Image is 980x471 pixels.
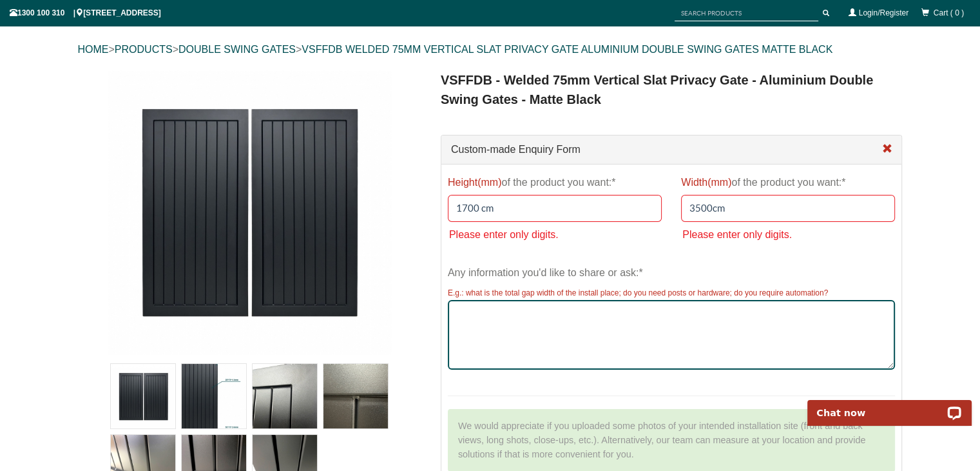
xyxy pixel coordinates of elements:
input: SEARCH PRODUCTS [675,5,818,21]
div: Custom-made Enquiry Form [441,135,902,165]
img: VSFFDB - Welded 75mm Vertical Slat Privacy Gate - Aluminium Double Swing Gates - Matte Black [323,364,388,428]
label: Please enter only digits. [681,222,793,248]
span: 1300 100 310 | [STREET_ADDRESS] [10,8,161,17]
span: E.g.: what is the total gap width of the install place; do you need posts or hardware; do you req... [448,288,828,297]
a: VSFFDB WELDED 75MM VERTICAL SLAT PRIVACY GATE ALUMINIUM DOUBLE SWING GATES MATTE BLACK [302,44,832,55]
a: HOME [78,44,109,55]
img: VSFFDB - Welded 75mm Vertical Slat Privacy Gate - Aluminium Double Swing Gates - Matte Black [111,364,175,428]
img: VSFFDB - Welded 75mm Vertical Slat Privacy Gate - Aluminium Double Swing Gates - Matte Black [253,364,317,428]
a: DOUBLE SWING GATES [178,44,296,55]
span: Width(mm) [681,177,731,188]
label: of the product you want:* [681,171,845,195]
a: Login/Register [859,8,908,17]
a: Close [881,144,892,155]
span: Cart ( 0 ) [934,8,964,17]
h1: VSFFDB - Welded 75mm Vertical Slat Privacy Gate - Aluminium Double Swing Gates - Matte Black [441,70,903,109]
img: VSFFDB - Welded 75mm Vertical Slat Privacy Gate - Aluminium Double Swing Gates - Matte Black - H:... [108,70,391,354]
a: VSFFDB - Welded 75mm Vertical Slat Privacy Gate - Aluminium Double Swing Gates - Matte Black - H:... [79,70,420,354]
img: VSFFDB - Welded 75mm Vertical Slat Privacy Gate - Aluminium Double Swing Gates - Matte Black [182,364,246,428]
iframe: LiveChat chat widget [799,385,980,426]
a: PRODUCTS [115,44,173,55]
label: Any information you'd like to share or ask:* [448,261,643,285]
label: Please enter only digits. [448,222,560,248]
span: Height(mm) [448,177,502,188]
label: of the product you want:* [448,171,616,195]
div: > > > [78,29,903,70]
